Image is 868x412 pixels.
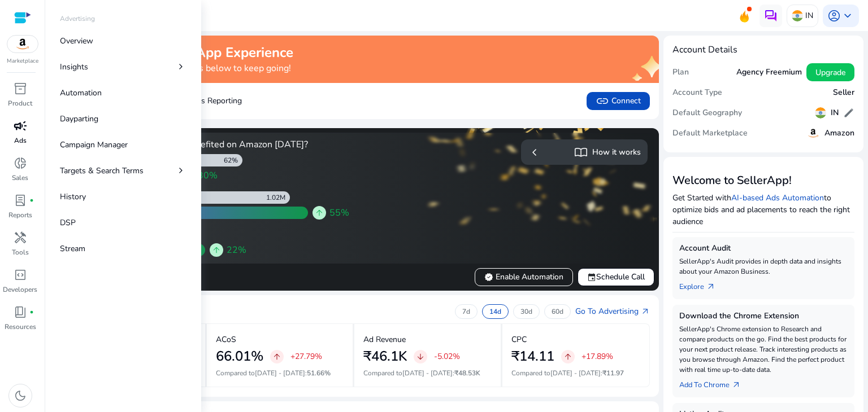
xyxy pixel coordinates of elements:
p: IN [805,6,813,25]
h2: 66.01% [216,348,263,365]
button: linkConnect [587,92,650,110]
span: Enable Automation [484,271,563,283]
h2: ₹46.1K [363,348,407,365]
span: campaign [14,119,27,133]
span: arrow_upward [272,352,281,361]
p: Advertising [60,14,95,24]
span: verified [484,273,493,282]
span: 22% [227,243,246,257]
p: 60d [552,307,563,316]
p: DSP [60,217,76,229]
span: chevron_right [175,165,186,176]
span: handyman [14,231,27,244]
p: Insights [60,61,88,73]
span: chevron_left [528,146,541,159]
span: account_circle [827,9,841,23]
p: 7d [462,307,470,316]
h3: Welcome to SellerApp! [672,174,854,187]
p: Ad Revenue [363,334,406,345]
h4: Account Details [672,45,737,55]
h5: Agency Freemium [736,68,802,77]
p: 14d [489,307,501,316]
span: 30% [198,169,218,182]
span: donut_small [14,156,27,170]
span: edit [843,107,854,119]
div: 1.02M [266,193,290,202]
span: code_blocks [14,268,27,282]
a: AI-based Ads Automation [731,192,824,203]
span: ₹11.97 [602,369,624,378]
h5: Default Geography [672,108,742,118]
p: +27.79% [290,353,322,361]
span: [DATE] - [DATE] [402,369,453,378]
p: Stream [60,243,85,255]
p: Compared to : [216,368,344,378]
span: [DATE] - [DATE] [550,369,601,378]
span: fiber_manual_record [29,310,34,314]
span: dark_mode [14,389,27,402]
p: Developers [3,284,37,295]
p: Marketplace [7,57,38,65]
div: 62% [224,156,242,165]
p: CPC [511,334,527,345]
p: SellerApp's Chrome extension to Research and compare products on the go. Find the best products f... [679,324,848,375]
h5: Download the Chrome Extension [679,312,848,321]
span: arrow_outward [706,282,715,291]
span: import_contacts [574,146,588,159]
h5: Default Marketplace [672,129,748,138]
span: arrow_upward [563,352,572,361]
p: +17.89% [581,353,613,361]
h5: IN [831,108,839,118]
p: Reports [8,210,32,220]
p: Campaign Manager [60,139,128,151]
span: [DATE] - [DATE] [255,369,305,378]
p: Overview [60,35,93,47]
span: book_4 [14,305,27,319]
p: Product [8,98,32,108]
h5: How it works [592,148,641,157]
h5: Account Audit [679,244,848,253]
span: lab_profile [14,194,27,207]
a: Add To Chrome [679,375,750,391]
span: ₹48.53K [454,369,480,378]
h5: Amazon [824,129,854,138]
a: Explorearrow_outward [679,277,724,292]
p: Sales [12,173,28,183]
span: chevron_right [175,61,186,72]
h5: Account Type [672,88,722,98]
p: Tools [12,247,29,257]
p: Compared to : [363,368,492,378]
p: Targets & Search Terms [60,165,144,177]
span: keyboard_arrow_down [841,9,854,23]
p: Resources [5,322,36,332]
span: Upgrade [815,67,845,78]
p: Ads [14,135,27,146]
h5: Plan [672,68,689,77]
img: in.svg [815,107,826,119]
span: inventory_2 [14,82,27,95]
span: 55% [329,206,349,220]
h2: ₹14.11 [511,348,554,365]
span: link [596,94,609,108]
button: eventSchedule Call [578,268,654,286]
span: arrow_downward [416,352,425,361]
img: amazon.svg [7,36,38,52]
p: Get Started with to optimize bids and ad placements to reach the right audience [672,192,854,227]
button: Upgrade [806,63,854,81]
img: in.svg [792,10,803,21]
span: Connect [596,94,641,108]
button: verifiedEnable Automation [475,268,573,286]
p: Compared to : [511,368,641,378]
span: arrow_upward [212,246,221,255]
p: Automation [60,87,102,99]
p: Dayparting [60,113,98,125]
span: event [587,273,596,282]
p: 30d [520,307,532,316]
span: arrow_outward [641,307,650,316]
p: ACoS [216,334,236,345]
span: arrow_outward [732,380,741,389]
span: Schedule Call [587,271,645,283]
span: fiber_manual_record [29,198,34,203]
span: arrow_upward [315,208,324,217]
p: -5.02% [434,353,460,361]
